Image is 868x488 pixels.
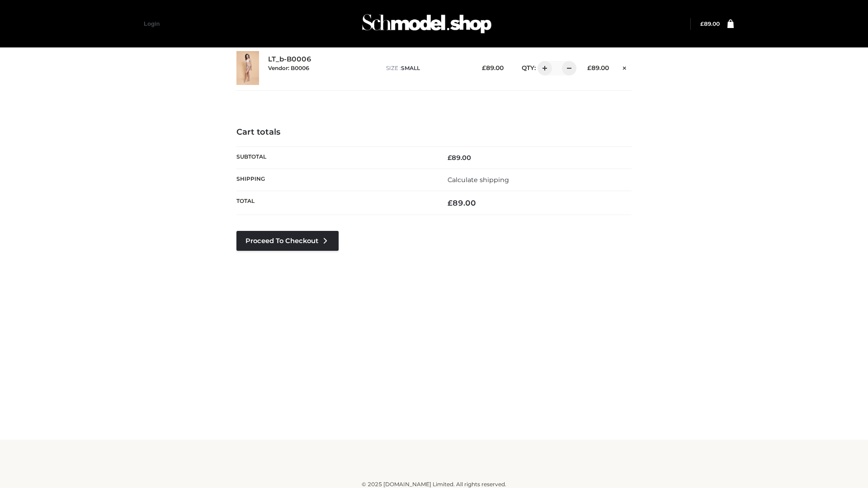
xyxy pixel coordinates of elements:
bdi: 89.00 [587,64,609,71]
th: Total [236,191,434,215]
th: Subtotal [236,146,434,169]
a: Remove this item [618,61,632,73]
a: Calculate shipping [448,176,509,184]
span: SMALL [401,65,420,71]
bdi: 89.00 [448,198,476,207]
p: size : [386,64,468,72]
span: £ [587,64,591,71]
img: Schmodel Admin 964 [359,6,495,42]
small: Vendor: B0006 [268,65,309,71]
a: Login [144,20,160,27]
div: QTY: [513,61,573,75]
span: £ [448,154,452,162]
div: LT_b-B0006 [268,55,377,80]
h4: Cart totals [236,127,632,137]
bdi: 89.00 [448,154,471,162]
span: £ [700,20,704,27]
bdi: 89.00 [700,20,720,27]
a: Proceed to Checkout [236,231,339,251]
span: £ [482,64,486,71]
span: £ [448,198,453,207]
th: Shipping [236,169,434,191]
a: £89.00 [700,20,720,27]
bdi: 89.00 [482,64,504,71]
